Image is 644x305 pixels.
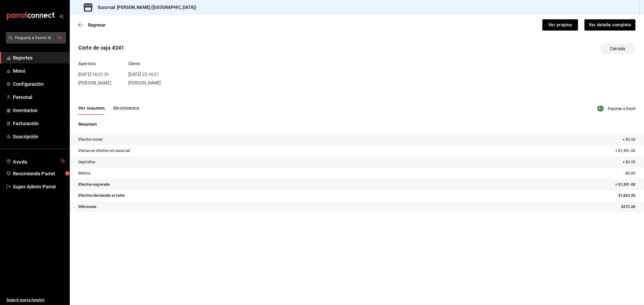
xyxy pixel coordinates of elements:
p: Efectivo declarado al corte [78,193,125,198]
span: Menú [13,67,65,75]
a: Pregunta a Parrot AI [4,39,66,44]
p: Retiros [78,170,90,176]
p: Ventas en efectivo en sucursal [78,148,130,154]
span: Super Admin Parrot [13,183,65,190]
button: Ver detalle completo [584,19,635,31]
time: [DATE] 16:21:51 [78,72,109,77]
span: [PERSON_NAME] [128,80,161,85]
p: $272.00 [621,204,635,210]
p: + $0.00 [623,159,635,165]
span: Recomienda Parrot [13,170,65,177]
span: Configuración [13,80,65,88]
p: - $0.00 [624,170,635,176]
time: [DATE] 22:14:21 [128,72,159,77]
button: Ver resumen [78,106,105,115]
p: Efectivo inicial [78,137,103,142]
button: Ver propina [542,19,578,31]
span: Inventarios [13,107,65,114]
p: + $1,391.00 [615,148,635,154]
p: Efectivo esperado [78,182,110,187]
span: Pregunta a Parrot AI [15,35,57,41]
span: Suscripción [13,133,65,140]
span: Sugerir nueva función [6,297,65,303]
span: Cerrada [607,46,628,52]
p: Diferencia [78,204,96,210]
p: $1,663.00 [618,193,635,198]
button: Regresar [78,23,106,28]
p: = $1,391.00 [615,182,635,187]
div: Corte de caja #241 [78,44,124,52]
button: Exportar a Excel [599,105,635,112]
p: Resumen [78,121,635,128]
span: [PERSON_NAME] [78,80,111,85]
h3: Sucursal: [PERSON_NAME] ([GEOGRAPHIC_DATA]) [93,4,196,11]
div: navigation tabs [78,106,139,115]
p: Depósitos [78,159,95,165]
span: Facturación [13,120,65,127]
span: Ayuda [13,158,58,164]
button: Pregunta a Parrot AI [6,32,66,43]
span: Reportes [13,54,65,61]
button: open_drawer_menu [59,14,63,18]
p: + $0.00 [623,137,635,142]
div: Cierre [128,61,161,67]
span: Personal [13,94,65,101]
button: Movimientos [113,106,139,115]
span: Regresar [88,23,106,28]
div: Apertura [78,61,111,67]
